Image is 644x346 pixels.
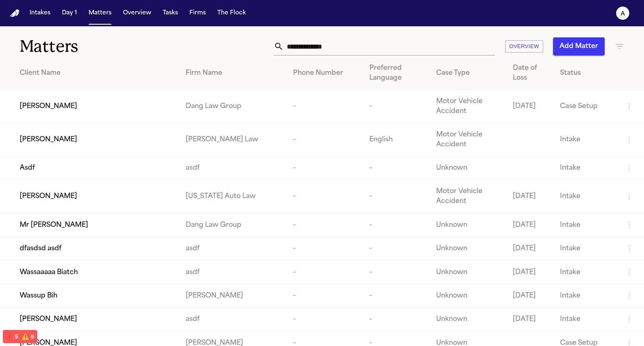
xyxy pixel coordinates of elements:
[369,63,423,83] div: Preferred Language
[293,68,356,78] div: Phone Number
[179,180,287,213] td: [US_STATE] Auto Law
[430,284,507,307] td: Unknown
[59,6,80,21] button: Day 1
[430,180,507,213] td: Motor Vehicle Accident
[553,213,618,237] td: Intake
[506,237,553,260] td: [DATE]
[553,37,605,55] button: Add Matter
[363,308,430,331] td: -
[287,284,363,307] td: -
[287,180,363,213] td: -
[553,123,618,157] td: Intake
[363,237,430,260] td: -
[430,157,507,180] td: Unknown
[179,308,287,331] td: asdf
[20,191,77,201] span: [PERSON_NAME]
[430,213,507,237] td: Unknown
[506,90,553,123] td: [DATE]
[430,90,507,123] td: Motor Vehicle Accident
[506,213,553,237] td: [DATE]
[287,261,363,284] td: -
[287,123,363,157] td: -
[214,6,249,21] button: The Flock
[553,284,618,307] td: Intake
[179,157,287,180] td: asdf
[179,284,287,307] td: [PERSON_NAME]
[85,6,115,21] button: Matters
[179,90,287,123] td: Dang Law Group
[430,308,507,331] td: Unknown
[363,180,430,213] td: -
[20,220,88,230] span: Mr [PERSON_NAME]
[363,213,430,237] td: -
[20,101,77,111] span: [PERSON_NAME]
[20,68,173,78] div: Client Name
[363,90,430,123] td: -
[506,180,553,213] td: [DATE]
[287,237,363,260] td: -
[20,314,77,324] span: [PERSON_NAME]
[506,308,553,331] td: [DATE]
[20,135,77,145] span: [PERSON_NAME]
[553,157,618,180] td: Intake
[287,90,363,123] td: -
[26,6,54,21] button: Intakes
[159,6,181,21] button: Tasks
[436,68,500,78] div: Case Type
[287,308,363,331] td: -
[430,123,507,157] td: Motor Vehicle Accident
[20,291,57,301] span: Wassup Bih
[20,268,78,277] span: Wassaaaaa Biatch
[179,237,287,260] td: asdf
[553,308,618,331] td: Intake
[560,68,611,78] div: Status
[553,180,618,213] td: Intake
[553,237,618,260] td: Intake
[513,63,546,83] div: Date of Loss
[10,9,20,17] img: Finch Logo
[10,9,20,17] a: Home
[430,237,507,260] td: Unknown
[20,163,35,173] span: Asdf
[186,6,209,21] button: Firms
[553,261,618,284] td: Intake
[363,284,430,307] td: -
[20,36,190,57] h1: Matters
[505,40,543,53] button: Overview
[363,123,430,157] td: English
[179,123,287,157] td: [PERSON_NAME] Law
[430,261,507,284] td: Unknown
[186,68,280,78] div: Firm Name
[20,244,61,254] span: dfasdsd asdf
[363,157,430,180] td: -
[506,261,553,284] td: [DATE]
[287,157,363,180] td: -
[179,261,287,284] td: asdf
[287,213,363,237] td: -
[363,261,430,284] td: -
[179,213,287,237] td: Dang Law Group
[120,6,155,21] button: Overview
[506,284,553,307] td: [DATE]
[553,90,618,123] td: Case Setup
